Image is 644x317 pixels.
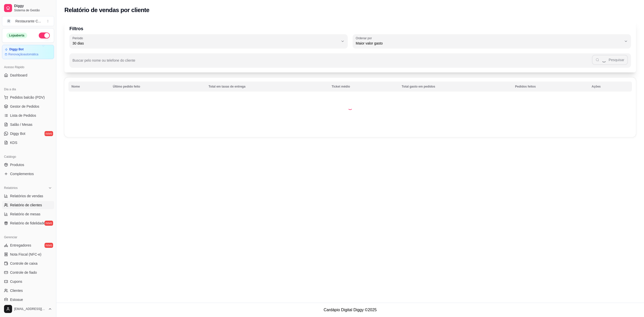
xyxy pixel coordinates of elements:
[2,219,54,227] a: Relatório de fidelidadenovo
[2,210,54,218] a: Relatório de mesas
[348,105,353,110] div: Loading
[9,48,24,51] article: Diggy Bot
[2,241,54,249] a: Entregadoresnovo
[14,8,52,12] span: Sistema de Gestão
[10,261,37,266] span: Controle de caixa
[14,4,52,8] span: Diggy
[72,60,592,65] input: Buscar pelo nome ou telefone do cliente
[2,170,54,178] a: Complementos
[56,303,644,317] footer: Cardápio Digital Diggy © 2025
[10,140,17,145] span: KDS
[2,278,54,286] a: Cupons
[64,6,149,14] h2: Relatório de vendas por cliente
[10,95,45,100] span: Pedidos balcão (PDV)
[10,270,37,275] span: Controle de fiado
[353,34,631,48] button: Ordenar porMaior valor gasto
[10,203,42,208] span: Relatório de clientes
[2,71,54,79] a: Dashboard
[2,233,54,241] div: Gerenciar
[2,2,54,14] a: DiggySistema de Gestão
[2,250,54,258] a: Nota Fiscal (NFC-e)
[2,139,54,147] a: KDS
[39,32,50,38] button: Alterar Status
[10,73,27,78] span: Dashboard
[10,212,41,217] span: Relatório de mesas
[10,171,34,176] span: Complementos
[2,268,54,276] a: Controle de fiado
[10,162,24,167] span: Produtos
[10,221,45,226] span: Relatório de fidelidade
[2,287,54,295] a: Clientes
[10,104,39,109] span: Gestor de Pedidos
[72,36,85,40] label: Período
[2,201,54,209] a: Relatório de clientes
[2,130,54,138] a: Diggy Botnovo
[72,41,339,46] span: 30 dias
[10,288,23,293] span: Clientes
[10,279,22,284] span: Cupons
[2,192,54,200] a: Relatórios de vendas
[14,307,46,311] span: [EMAIL_ADDRESS][DOMAIN_NAME]
[8,52,38,56] article: Renovação automática
[69,34,348,48] button: Período30 dias
[10,122,32,127] span: Salão / Mesas
[2,111,54,120] a: Lista de Pedidos
[2,85,54,93] div: Dia a dia
[10,131,25,136] span: Diggy Bot
[2,45,54,59] a: Diggy BotRenovaçãoautomática
[2,102,54,110] a: Gestor de Pedidos
[2,121,54,129] a: Salão / Mesas
[2,259,54,267] a: Controle de caixa
[10,243,31,248] span: Entregadores
[4,186,18,190] span: Relatórios
[6,33,27,38] div: Loja aberta
[2,161,54,169] a: Produtos
[2,16,54,26] button: Select a team
[10,113,36,118] span: Lista de Pedidos
[2,93,54,101] button: Pedidos balcão (PDV)
[2,296,54,304] a: Estoque
[356,41,622,46] span: Maior valor gasto
[10,193,43,199] span: Relatórios de vendas
[2,63,54,71] div: Acesso Rápido
[6,19,11,24] span: R
[10,252,41,257] span: Nota Fiscal (NFC-e)
[15,19,41,24] div: Restaurante C ...
[10,297,23,302] span: Estoque
[69,25,631,32] p: Filtros
[2,153,54,161] div: Catálogo
[356,36,374,40] label: Ordenar por
[2,303,54,315] button: [EMAIL_ADDRESS][DOMAIN_NAME]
